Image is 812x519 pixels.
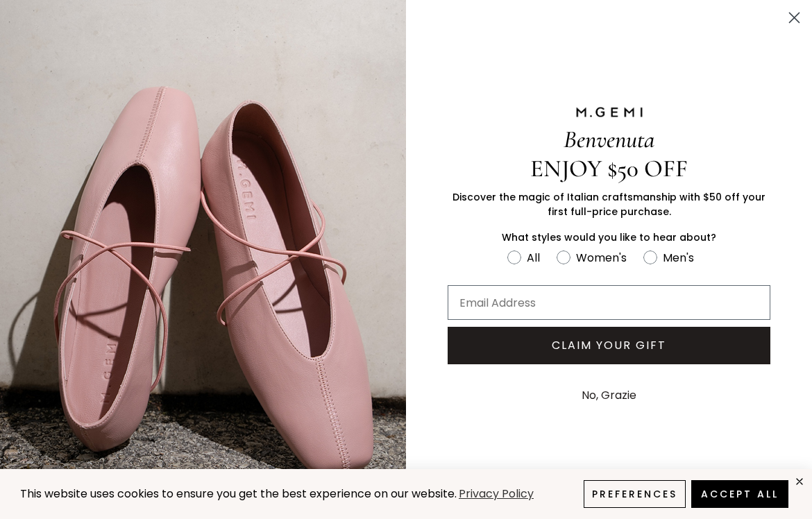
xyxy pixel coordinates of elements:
button: Close dialog [782,6,806,30]
a: Privacy Policy (opens in a new tab) [457,486,536,503]
button: CLAIM YOUR GIFT [448,327,770,364]
button: Accept All [691,480,788,508]
span: What styles would you like to hear about? [502,230,716,244]
span: This website uses cookies to ensure you get the best experience on our website. [20,486,457,502]
span: Benvenuta [564,125,654,154]
div: Women's [576,249,627,266]
div: All [527,249,540,266]
span: ENJOY $50 OFF [530,154,688,183]
input: Email Address [448,285,770,320]
div: close [794,476,805,487]
button: Preferences [584,480,686,508]
div: Men's [663,249,694,266]
img: M.GEMI [575,106,644,119]
button: No, Grazie [575,378,643,413]
span: Discover the magic of Italian craftsmanship with $50 off your first full-price purchase. [452,190,766,219]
